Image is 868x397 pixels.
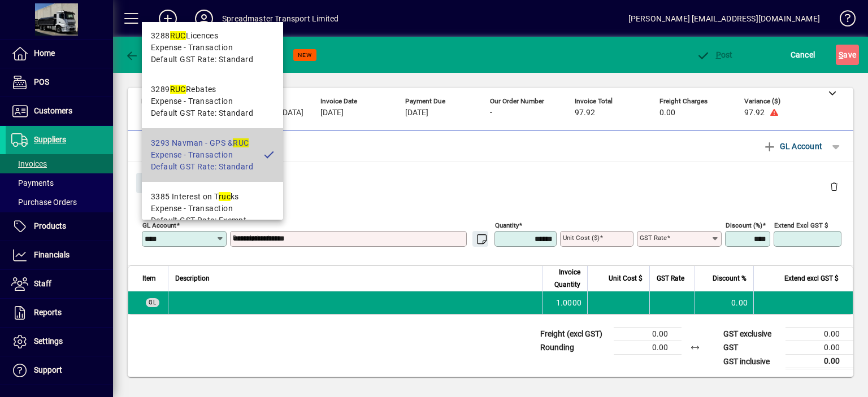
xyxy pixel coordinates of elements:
span: Home [34,49,55,58]
button: Add [150,8,186,29]
td: 0.00 [695,291,753,314]
span: [DATE] [320,108,344,117]
span: ave [839,46,856,64]
span: Item [142,272,156,285]
span: Close [141,174,170,193]
span: - [490,108,492,117]
span: Reports [34,308,62,317]
mat-label: Extend excl GST $ [774,221,828,229]
a: Purchase Orders [6,193,113,212]
span: Unit Cost $ [609,272,643,285]
button: Save [836,45,859,65]
span: S [839,50,843,59]
button: Back [122,45,166,65]
button: Cancel [788,45,818,65]
app-page-header-button: Back [113,45,175,65]
span: Products [34,221,66,230]
a: Reports [6,299,113,327]
td: 0.00 [614,341,682,355]
span: Support [34,365,62,374]
span: P [716,50,721,59]
button: Post [693,45,736,65]
a: Knowledge Base [831,2,854,39]
a: Payments [6,173,113,193]
span: Back [125,50,163,59]
td: 0.00 [785,355,853,369]
a: Settings [6,328,113,356]
div: Spreadmaster Transport Limited [222,10,338,28]
span: Suppliers [34,135,66,144]
span: 1008 - Navman Wireless [GEOGRAPHIC_DATA] [141,108,303,117]
span: [DATE] [405,108,428,117]
span: POS [34,77,49,86]
span: Cancel [791,46,815,64]
a: Staff [6,270,113,298]
span: 97.92 [744,108,765,117]
app-page-header-button: Delete [821,181,848,191]
button: Profile [186,8,222,29]
div: [PERSON_NAME] [EMAIL_ADDRESS][DOMAIN_NAME] [628,10,820,28]
span: GL [149,299,157,306]
span: 97.92 [575,108,595,117]
button: Close [136,173,175,193]
td: 0.00 [785,328,853,341]
span: Staff [34,279,51,288]
td: Rounding [535,341,614,355]
a: Support [6,356,113,385]
span: ost [696,50,733,59]
mat-label: Quantity [495,221,519,229]
span: 0.00 [659,108,675,117]
span: Invoice Quantity [549,266,580,291]
mat-label: GL Account [142,221,176,229]
mat-label: Unit Cost ($) [563,234,600,242]
td: 0.00 [614,328,682,341]
a: Financials [6,241,113,269]
span: Extend excl GST $ [784,272,839,285]
td: 1.0000 [542,291,587,314]
div: Supplier Invoice [184,46,282,64]
span: Description [175,272,210,285]
span: Payments [11,178,54,187]
div: Gl Account [128,162,853,203]
button: Delete [821,173,848,200]
td: GST inclusive [718,355,785,369]
span: Discount % [713,272,747,285]
span: Customers [34,106,72,115]
mat-label: Description [233,234,266,242]
span: Purchase Orders [11,198,77,207]
a: POS [6,68,113,97]
td: GST exclusive [718,328,785,341]
span: Financials [34,250,70,259]
a: Customers [6,97,113,125]
a: Home [6,40,113,68]
app-page-header-button: Close [133,177,177,187]
a: Products [6,212,113,241]
td: GST [718,341,785,355]
span: GST Rate [657,272,684,285]
span: Settings [34,337,63,346]
span: NEW [298,51,312,59]
td: Freight (excl GST) [535,328,614,341]
span: Invoices [11,159,47,168]
a: Invoices [6,154,113,173]
mat-label: GST rate [640,234,667,242]
mat-label: Discount (%) [726,221,762,229]
td: 0.00 [785,341,853,355]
